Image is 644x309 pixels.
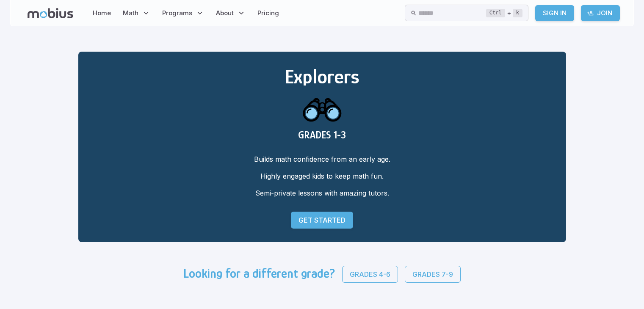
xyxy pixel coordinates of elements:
[291,212,353,229] a: Get Started
[486,8,522,18] div: +
[162,8,192,18] span: Programs
[581,5,620,21] a: Join
[123,8,138,18] span: Math
[302,88,343,129] img: explorers icon
[92,129,553,141] h3: GRADES 1-3
[255,3,282,23] a: Pricing
[92,171,553,181] p: Highly engaged kids to keep math fun.
[486,9,505,17] kbd: Ctrl
[92,154,553,164] p: Builds math confidence from an early age.
[412,269,453,279] p: Grades 7-9
[535,5,574,21] a: Sign In
[90,3,113,23] a: Home
[342,266,398,283] a: Grades 4-6
[216,8,234,18] span: About
[350,269,390,279] p: Grades 4-6
[513,9,522,17] kbd: k
[92,65,553,88] h2: Explorers
[183,266,335,283] h3: Looking for a different grade?
[299,215,345,225] p: Get Started
[92,188,553,198] p: Semi-private lessons with amazing tutors.
[405,266,461,283] a: Grades 7-9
